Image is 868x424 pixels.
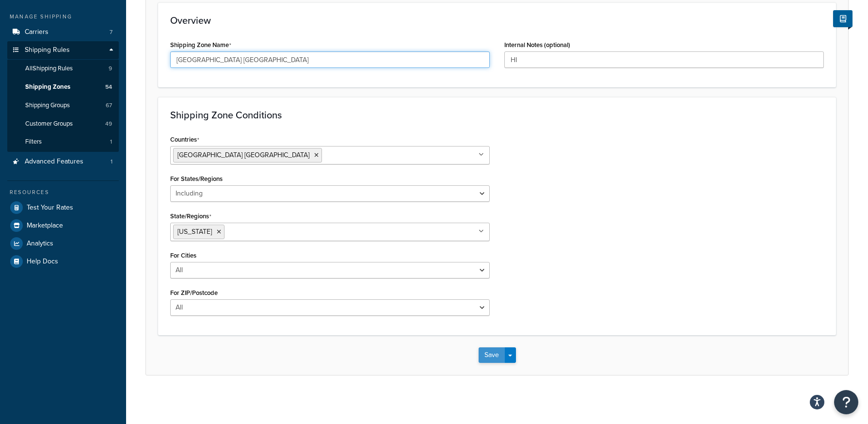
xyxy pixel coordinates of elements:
a: Shipping Rules [7,41,119,59]
a: Filters1 [7,133,119,151]
button: Save [479,347,505,363]
a: Advanced Features1 [7,153,119,171]
span: Shipping Rules [25,46,70,54]
div: Resources [7,188,119,196]
button: Show Help Docs [833,10,852,27]
li: Filters [7,133,119,151]
a: AllShipping Rules9 [7,60,119,78]
li: Advanced Features [7,153,119,171]
span: 1 [110,138,112,146]
span: [GEOGRAPHIC_DATA] [GEOGRAPHIC_DATA] [177,150,309,160]
div: Manage Shipping [7,13,119,21]
span: Analytics [27,240,53,248]
h3: Overview [170,15,824,26]
label: For ZIP/Postcode [170,289,218,296]
li: Customer Groups [7,115,119,133]
label: Internal Notes (optional) [504,41,570,49]
label: State/Regions [170,212,211,220]
label: For States/Regions [170,175,223,182]
a: Marketplace [7,217,119,234]
span: 54 [105,83,112,91]
label: Shipping Zone Name [170,41,231,49]
span: 67 [106,101,112,110]
button: Open Resource Center [834,390,858,414]
span: 1 [111,158,113,166]
a: Test Your Rates [7,199,119,216]
span: 9 [109,65,112,73]
span: Carriers [25,28,48,36]
span: 49 [105,120,112,128]
a: Shipping Zones54 [7,78,119,96]
span: All Shipping Rules [25,65,73,73]
span: 7 [110,28,113,36]
span: Marketplace [27,222,63,230]
span: [US_STATE] [177,227,212,237]
a: Carriers7 [7,23,119,41]
a: Help Docs [7,253,119,270]
a: Customer Groups49 [7,115,119,133]
li: Shipping Groups [7,97,119,114]
li: Carriers [7,23,119,41]
label: For Cities [170,252,196,259]
span: Shipping Groups [25,101,70,110]
span: Customer Groups [25,120,73,128]
span: Shipping Zones [25,83,70,91]
li: Shipping Zones [7,78,119,96]
span: Advanced Features [25,158,83,166]
li: Shipping Rules [7,41,119,152]
h3: Shipping Zone Conditions [170,110,824,120]
span: Filters [25,138,42,146]
label: Countries [170,136,199,144]
span: Test Your Rates [27,204,73,212]
a: Analytics [7,235,119,252]
a: Shipping Groups67 [7,97,119,114]
span: Help Docs [27,258,58,266]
